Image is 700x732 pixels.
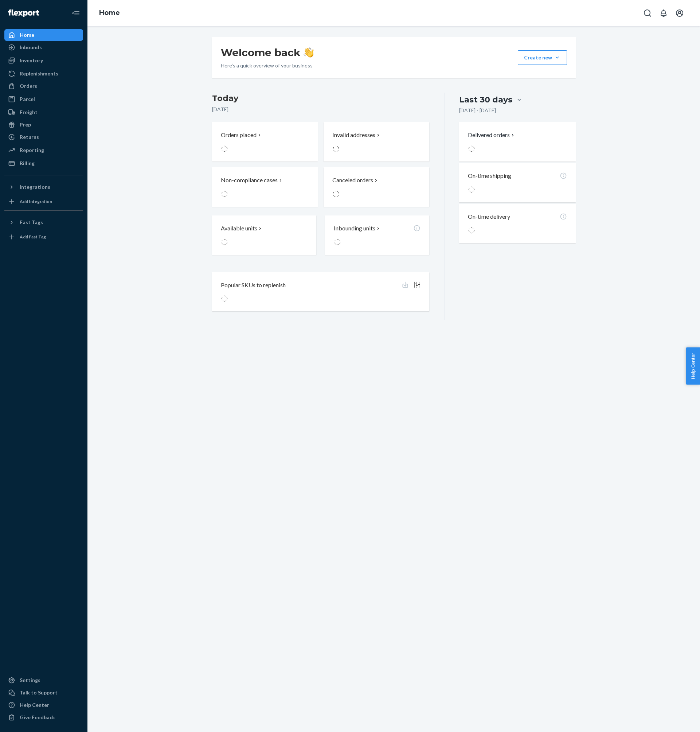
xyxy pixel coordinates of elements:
div: Prep [20,121,31,128]
a: Settings [4,674,83,686]
div: Fast Tags [20,219,43,226]
div: Add Fast Tag [20,234,46,240]
button: Give Feedback [4,712,83,723]
div: Returns [20,133,39,141]
p: Available units [221,224,257,233]
p: Here’s a quick overview of your business [221,62,314,69]
p: Non-compliance cases [221,176,278,184]
p: Popular SKUs to replenish [221,281,286,289]
h3: Today [212,93,430,104]
a: Talk to Support [4,687,83,698]
a: Freight [4,106,83,118]
button: Integrations [4,181,83,193]
button: Fast Tags [4,217,83,228]
a: Add Integration [4,196,83,207]
div: Inbounds [20,44,42,51]
p: [DATE] [212,106,430,113]
a: Billing [4,157,83,169]
button: Available units [212,215,316,255]
div: Freight [20,109,38,116]
p: Orders placed [221,131,257,139]
a: Reporting [4,144,83,156]
p: Invalid addresses [332,131,375,139]
button: Canceled orders [324,167,429,207]
div: Settings [20,677,40,684]
div: Home [20,31,34,39]
button: Open account menu [672,6,687,20]
div: Replenishments [20,70,58,77]
div: Integrations [20,183,50,191]
p: Canceled orders [332,176,373,184]
a: Home [4,29,83,41]
a: Inbounds [4,42,83,53]
a: Replenishments [4,68,83,79]
div: Orders [20,82,37,90]
img: Flexport logo [8,9,39,17]
div: Add Integration [20,198,52,205]
div: Talk to Support [20,689,58,696]
div: Billing [20,160,35,167]
button: Close Navigation [69,6,83,20]
button: Orders placed [212,122,318,161]
div: Inventory [20,57,43,64]
button: Open Search Box [640,6,655,20]
div: Parcel [20,96,35,103]
a: Prep [4,119,83,131]
a: Orders [4,80,83,92]
button: Invalid addresses [324,122,429,161]
div: Help Center [20,701,49,709]
p: [DATE] - [DATE] [459,107,496,114]
a: Returns [4,131,83,143]
button: Delivered orders [468,131,516,139]
ol: breadcrumbs [93,3,126,24]
button: Inbounding units [325,215,429,255]
button: Open notifications [656,6,671,20]
a: Add Fast Tag [4,231,83,243]
button: Create new [518,50,567,65]
a: Parcel [4,93,83,105]
h1: Welcome back [221,46,314,59]
img: hand-wave emoji [304,47,314,58]
p: On-time delivery [468,213,510,221]
div: Reporting [20,147,44,154]
a: Inventory [4,55,83,66]
a: Home [99,9,120,17]
div: Last 30 days [459,94,512,105]
button: Help Center [686,347,700,385]
p: On-time shipping [468,172,511,180]
a: Help Center [4,699,83,711]
button: Non-compliance cases [212,167,318,207]
div: Give Feedback [20,714,55,721]
p: Inbounding units [334,224,375,233]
